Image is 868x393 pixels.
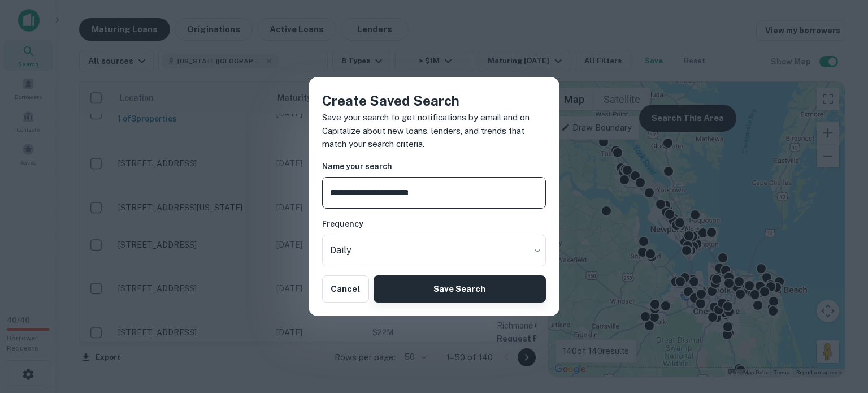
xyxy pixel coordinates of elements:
[322,90,546,111] h4: Create Saved Search
[811,303,868,357] iframe: Chat Widget
[322,275,369,303] button: Cancel
[322,218,546,230] h6: Frequency
[322,160,546,172] h6: Name your search
[374,275,546,303] button: Save Search
[322,111,546,151] p: Save your search to get notifications by email and on Capitalize about new loans, lenders, and tr...
[322,235,546,266] div: Without label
